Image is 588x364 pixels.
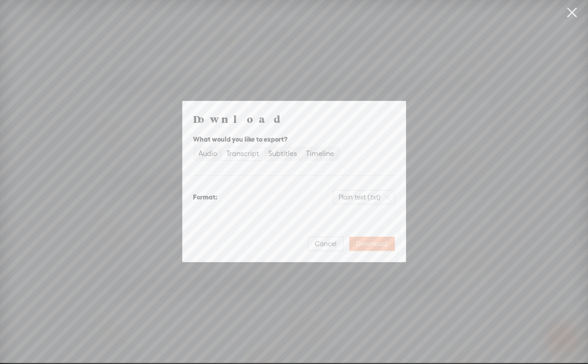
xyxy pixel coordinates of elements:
[315,239,337,248] span: Cancel
[193,192,218,203] div: Format:
[339,191,390,204] span: Plain text (.txt)
[269,147,297,160] div: Subtitles
[356,239,388,248] span: Download
[308,237,344,251] button: Cancel
[193,134,395,145] div: What would you like to export?
[349,237,395,251] button: Download
[227,147,260,160] div: Transcript
[193,147,340,161] div: segmented control
[306,147,335,160] div: Timeline
[199,147,218,160] div: Audio
[193,112,395,126] h4: Download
